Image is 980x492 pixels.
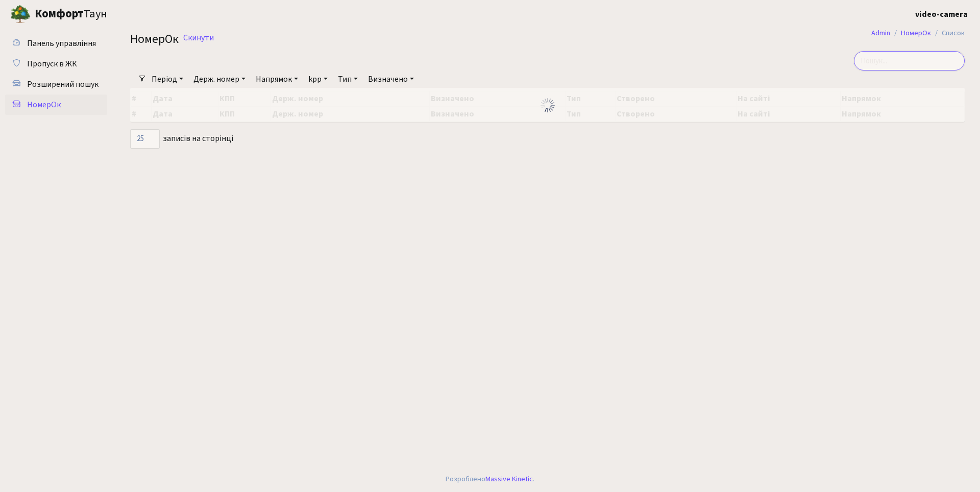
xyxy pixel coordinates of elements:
a: НомерОк [901,28,931,38]
a: kpp [304,71,332,88]
a: Період [148,71,187,88]
a: Тип [334,71,362,88]
div: Розроблено . [446,474,534,485]
span: Пропуск в ЖК [27,58,77,69]
a: Визначено [364,71,418,88]
a: НомерОк [5,95,107,115]
span: НомерОк [130,30,179,48]
a: Напрямок [252,71,302,88]
button: Переключити навігацію [128,6,153,22]
label: записів на сторінці [130,129,233,149]
b: Комфорт [35,6,84,22]
a: Скинути [183,33,214,43]
a: Розширений пошук [5,74,107,95]
a: Admin [871,28,890,38]
span: НомерОк [27,99,61,110]
nav: breadcrumb [856,22,980,44]
a: Massive Kinetic [485,474,533,484]
img: logo.png [10,4,31,25]
span: Таун [35,6,107,23]
a: video-camera [915,8,968,20]
a: Держ. номер [189,71,250,88]
select: записів на сторінці [130,129,160,149]
img: Обробка... [540,97,556,113]
span: Розширений пошук [27,79,99,90]
a: Пропуск в ЖК [5,54,107,74]
input: Пошук... [854,51,965,71]
span: Панель управління [27,38,96,49]
li: Список [931,28,965,39]
a: Панель управління [5,33,107,54]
